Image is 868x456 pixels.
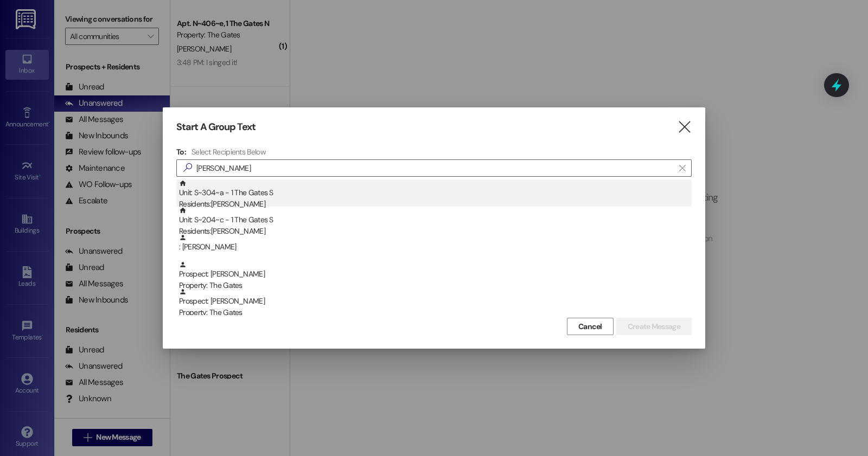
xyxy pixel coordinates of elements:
div: Unit: S~204~c - 1 The Gates SResidents:[PERSON_NAME] [176,207,692,234]
div: Prospect: [PERSON_NAME]Property: The Gates [176,288,692,315]
span: Cancel [578,321,602,332]
div: Unit: S~204~c - 1 The Gates S [179,207,692,237]
span: Create Message [628,321,680,332]
div: : [PERSON_NAME] [179,234,692,253]
i:  [179,162,196,174]
button: Create Message [616,318,692,335]
h4: Select Recipients Below [192,147,266,157]
div: Property: The Gates [179,280,692,291]
button: Cancel [567,318,614,335]
div: Prospect: [PERSON_NAME] [179,288,692,319]
div: Prospect: [PERSON_NAME] [179,261,692,292]
h3: Start A Group Text [176,121,256,133]
input: Search for any contact or apartment [196,160,674,176]
div: Residents: [PERSON_NAME] [179,198,692,210]
i:  [679,164,685,172]
i:  [677,121,692,133]
div: Property: The Gates [179,307,692,318]
div: Unit: S~304~a - 1 The Gates S [179,179,692,210]
button: Clear text [674,160,691,176]
h3: To: [176,147,186,157]
div: Unit: S~304~a - 1 The Gates SResidents:[PERSON_NAME] [176,179,692,207]
div: Prospect: [PERSON_NAME]Property: The Gates [176,261,692,288]
div: : [PERSON_NAME] [176,234,692,261]
div: Residents: [PERSON_NAME] [179,226,692,237]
